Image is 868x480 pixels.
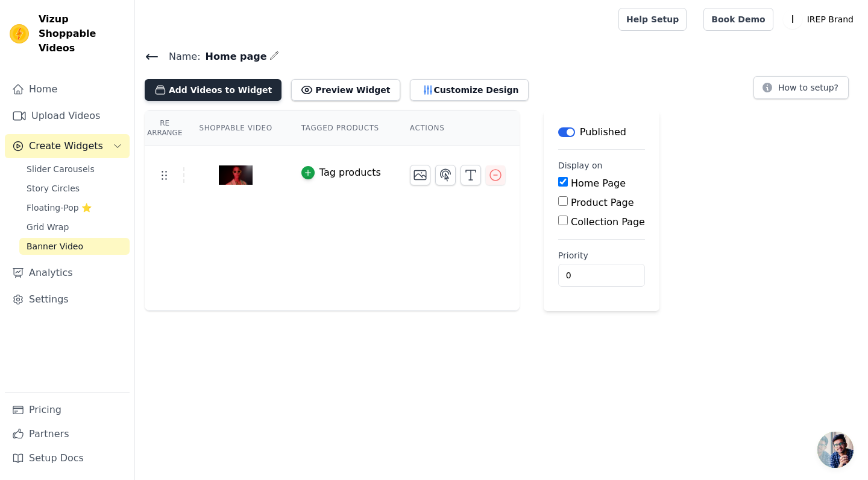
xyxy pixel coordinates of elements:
[753,85,849,96] a: How to setup?
[703,8,773,31] a: Book Demo
[27,240,83,252] span: Banner Video
[571,197,634,208] label: Product Page
[618,8,687,31] a: Help Setup
[145,111,184,146] th: Re Arrange
[19,219,130,235] a: Grid Wrap
[39,12,125,56] span: Vizup Shoppable Videos
[201,50,267,64] span: Home page
[10,24,29,43] img: Vizup
[29,139,103,153] span: Create Widgets
[27,221,69,233] span: Grid Wrap
[319,165,381,180] div: Tag products
[269,48,279,65] div: Edit Name
[5,261,130,285] a: Analytics
[5,446,130,470] a: Setup Docs
[184,111,286,146] th: Shoppable Video
[580,125,626,139] p: Published
[558,159,603,171] legend: Display on
[19,199,130,216] a: Floating-Pop ⭐
[395,111,520,146] th: Actions
[219,146,253,204] img: tn-6381aad4bc9a4a189e0ff2da6f14fa09.png
[5,77,130,101] a: Home
[5,104,130,128] a: Upload Videos
[19,180,130,197] a: Story Circles
[287,111,395,146] th: Tagged Products
[817,432,854,468] a: Open chat
[27,163,95,175] span: Slider Carousels
[791,13,794,25] text: I
[571,216,645,228] label: Collection Page
[19,238,130,255] a: Banner Video
[5,422,130,446] a: Partners
[571,178,626,189] label: Home Page
[27,182,80,194] span: Story Circles
[410,79,529,101] button: Customize Design
[558,249,645,261] label: Priority
[159,50,201,64] span: Name:
[802,8,858,30] p: IREP Brand
[5,287,130,312] a: Settings
[5,134,130,158] button: Create Widgets
[145,79,281,101] button: Add Videos to Widget
[301,165,381,180] button: Tag products
[410,165,430,185] button: Change Thumbnail
[753,76,849,99] button: How to setup?
[27,202,92,214] span: Floating-Pop ⭐
[291,79,400,101] button: Preview Widget
[783,8,858,30] button: I IREP Brand
[19,161,130,178] a: Slider Carousels
[5,398,130,422] a: Pricing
